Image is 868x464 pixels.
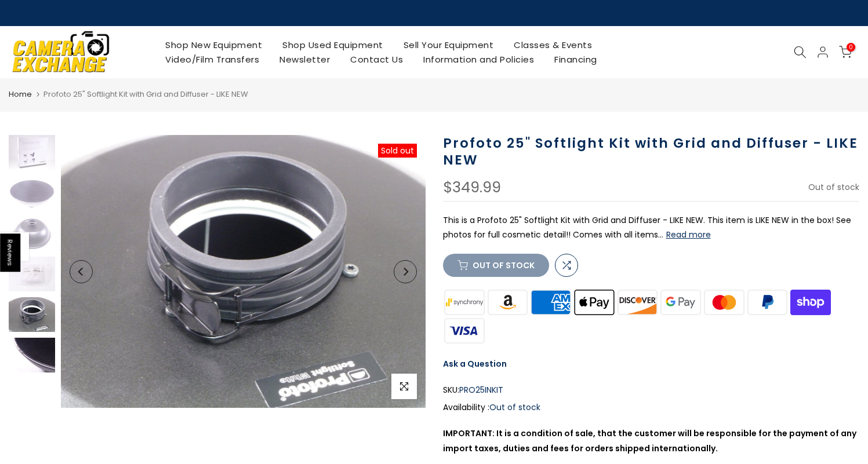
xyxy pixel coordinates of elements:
[847,43,855,52] span: 0
[9,257,55,291] img: Profoto 25" Softlight Kit with Grid and Diffuser - LIKE NEW Studio Lighting and Equipment - Light...
[61,135,426,408] img: Profoto 25" Softlight Kit with Grid and Diffuser - LIKE NEW Studio Lighting and Equipment - Light...
[702,288,746,317] img: master
[486,288,529,317] img: amazon payments
[9,297,55,332] img: Profoto 25" Softlight Kit with Grid and Diffuser - LIKE NEW Studio Lighting and Equipment - Light...
[443,428,856,454] strong: IMPORTANT: It is a condition of sale, that the customer will be responsible for the payment of an...
[394,260,417,283] button: Next
[839,46,852,59] a: 0
[443,213,860,242] p: This is a Profoto 25" Softlight Kit with Grid and Diffuser - LIKE NEW. This item is LIKE NEW in t...
[443,358,507,370] a: Ask a Question
[9,216,55,251] img: Profoto 25" Softlight Kit with Grid and Diffuser - LIKE NEW Studio Lighting and Equipment - Light...
[9,89,32,100] a: Home
[616,288,659,317] img: discover
[504,38,602,52] a: Classes & Events
[43,89,248,100] span: Profoto 25" Softlight Kit with Grid and Diffuser - LIKE NEW
[9,338,55,372] img: Profoto 25" Softlight Kit with Grid and Diffuser - LIKE NEW Studio Lighting and Equipment - Light...
[572,288,616,317] img: apple pay
[393,38,504,52] a: Sell Your Equipment
[544,52,608,67] a: Financing
[459,383,503,397] span: PRO25INKIT
[529,288,573,317] img: american express
[443,180,501,195] div: $349.99
[9,176,55,210] img: Profoto 25" Softlight Kit with Grid and Diffuser - LIKE NEW Studio Lighting and Equipment - Light...
[489,401,540,413] span: Out of stock
[273,38,394,52] a: Shop Used Equipment
[9,135,55,170] img: Profoto 25" Softlight Kit with Grid and Diffuser - LIKE NEW Studio Lighting and Equipment - Light...
[443,383,860,397] div: SKU:
[443,400,860,415] div: Availability :
[155,38,273,52] a: Shop New Equipment
[443,317,486,345] img: visa
[659,288,703,317] img: google pay
[270,52,340,67] a: Newsletter
[70,260,93,283] button: Previous
[340,52,413,67] a: Contact Us
[155,52,270,67] a: Video/Film Transfers
[666,229,711,240] button: Read more
[413,52,544,67] a: Information and Policies
[789,288,833,317] img: shopify pay
[808,181,859,193] span: Out of stock
[443,288,486,317] img: synchrony
[443,135,860,169] h1: Profoto 25" Softlight Kit with Grid and Diffuser - LIKE NEW
[746,288,789,317] img: paypal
